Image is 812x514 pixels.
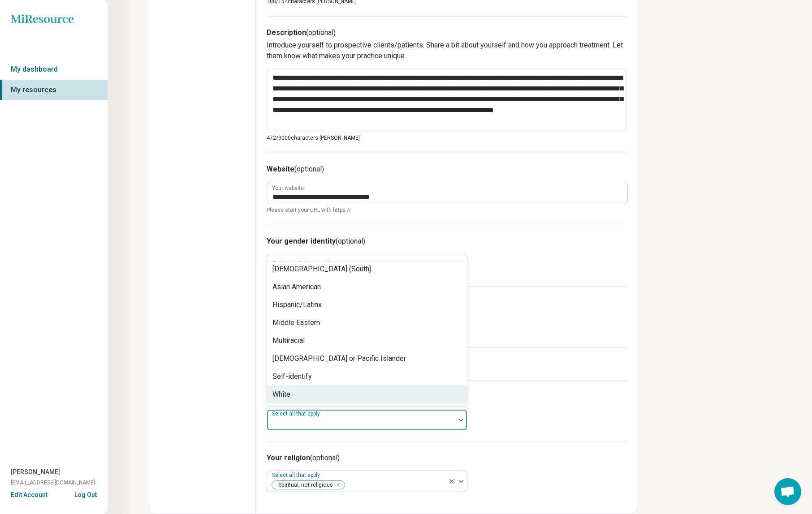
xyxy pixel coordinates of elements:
div: White [272,389,290,400]
button: Log Out [74,490,97,497]
span: (optional) [310,454,340,462]
label: Select all that apply [272,472,322,478]
span: [PERSON_NAME] [11,467,60,477]
h3: Your religion [267,453,627,463]
div: Hispanic/Latinx [272,300,322,310]
label: Select all that apply [272,411,322,417]
div: [DEMOGRAPHIC_DATA] (South) [272,264,371,274]
h3: Your gender identity [267,236,627,247]
div: Multiracial [272,335,305,346]
h3: Description [267,27,627,38]
span: (optional) [306,28,336,37]
div: Open chat [774,478,801,505]
span: [EMAIL_ADDRESS][DOMAIN_NAME] [11,479,95,487]
label: Your website [272,185,304,191]
span: (optional) [294,165,324,173]
span: Spiritual, not religious [272,481,336,489]
div: [DEMOGRAPHIC_DATA] or Pacific Islander [272,353,406,364]
p: Introduce yourself to prospective clients/patients. Share a bit about yourself and how you approa... [267,40,627,61]
div: Asian American [272,282,321,292]
h3: Website [267,164,627,175]
span: (optional) [336,237,365,245]
span: Please start your URL with https:// [267,206,627,214]
label: Select all that apply [272,260,333,268]
button: Edit Account [11,490,48,500]
div: Middle Eastern [272,317,320,328]
p: 472/ 3000 characters [PERSON_NAME] [267,134,627,142]
div: Self-identify [272,371,312,382]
